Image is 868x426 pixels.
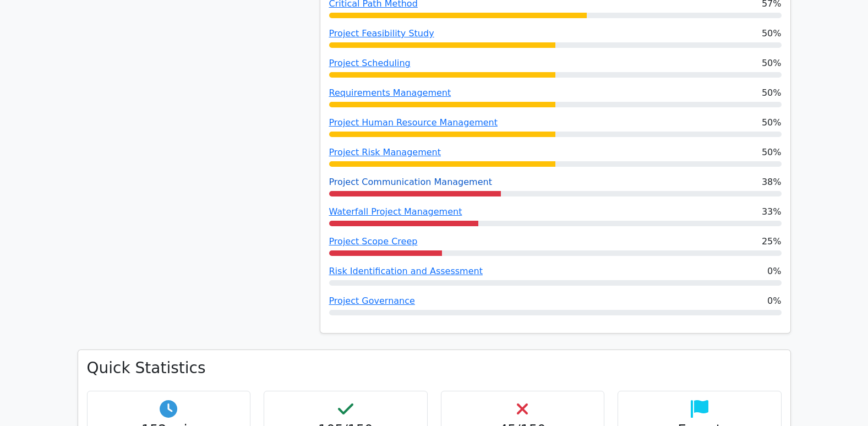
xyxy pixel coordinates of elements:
[329,266,483,276] a: Risk Identification and Assessment
[762,146,782,159] span: 50%
[329,117,498,128] a: Project Human Resource Management
[762,235,782,248] span: 25%
[329,58,411,68] a: Project Scheduling
[762,116,782,129] span: 50%
[329,236,418,247] a: Project Scope Creep
[329,206,462,217] a: Waterfall Project Management
[329,88,451,98] a: Requirements Management
[87,359,782,378] h3: Quick Statistics
[767,265,781,278] span: 0%
[762,86,782,100] span: 50%
[329,296,415,306] a: Project Governance
[762,176,782,189] span: 38%
[762,205,782,219] span: 33%
[767,294,781,308] span: 0%
[329,147,441,157] a: Project Risk Management
[329,177,492,187] a: Project Communication Management
[762,27,782,40] span: 50%
[329,28,434,39] a: Project Feasibility Study
[762,57,782,70] span: 50%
